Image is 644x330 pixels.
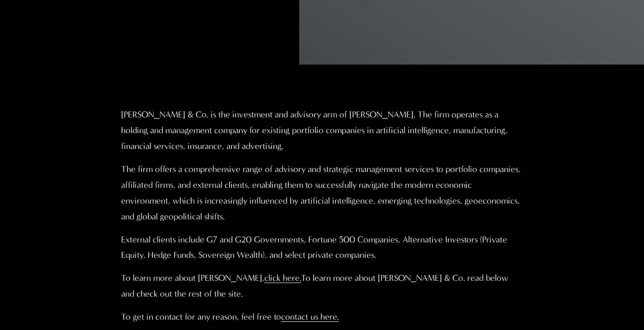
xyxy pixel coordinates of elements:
p: [PERSON_NAME] & Co. is the investment and advisory arm of [PERSON_NAME]. The firm operates as a h... [121,107,523,154]
a: click here. [264,273,301,283]
p: The firm offers a comprehensive range of advisory and strategic management services to portfolio ... [121,162,523,225]
p: External clients include G7 and G20 Governments, Fortune 500 Companies, Alternative Investors (Pr... [121,232,523,264]
a: contact us here. [281,311,339,322]
p: To learn more about [PERSON_NAME], To learn more about [PERSON_NAME] & Co. read below and check o... [121,270,523,302]
p: To get in contact for any reason, feel free to [121,309,523,325]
